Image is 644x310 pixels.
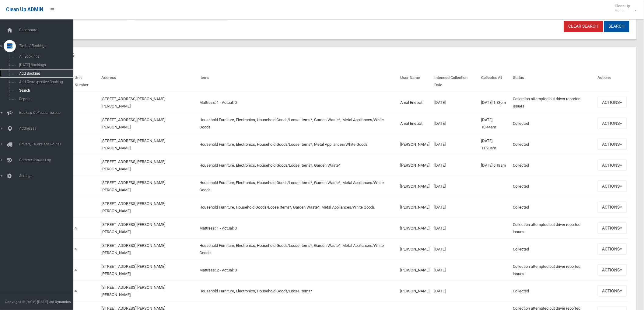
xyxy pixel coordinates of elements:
span: Search [17,88,73,93]
td: [DATE] [432,218,479,239]
a: [STREET_ADDRESS][PERSON_NAME][PERSON_NAME] [101,243,166,255]
td: 4 [72,281,99,301]
td: [PERSON_NAME] [398,218,432,239]
th: Address [99,71,197,92]
td: [DATE] 6:18am [479,155,511,176]
td: Amal Eneizat [398,92,432,113]
th: Unit Number [72,71,99,92]
td: [DATE] 1:33pm [479,92,511,113]
button: Actions [598,244,627,255]
span: Clean Up ADMIN [6,7,43,12]
button: Actions [598,223,627,234]
td: Collected [511,197,595,218]
a: Clear Search [564,21,603,32]
a: [STREET_ADDRESS][PERSON_NAME][PERSON_NAME] [101,97,166,108]
td: Collection attempted but driver reported issues [511,92,595,113]
td: 4 [72,260,99,281]
td: [PERSON_NAME] [398,239,432,260]
td: Household Furniture, Electronics, Household Goods/Loose Items*, Garden Waste*, Metal Appliances/W... [197,239,398,260]
span: Report [17,97,73,101]
td: Collected [511,176,595,197]
td: Household Furniture, Household Goods/Loose Items*, Garden Waste*, Metal Appliances/White Goods [197,197,398,218]
td: Collected [511,155,595,176]
td: Collected [511,281,595,301]
td: [PERSON_NAME] [398,134,432,155]
span: Booking Collection Issues [17,111,78,115]
button: Actions [598,264,627,276]
td: [DATE] [432,260,479,281]
a: [STREET_ADDRESS][PERSON_NAME][PERSON_NAME] [101,159,166,171]
td: 4 [72,218,99,239]
td: [DATE] 10:44am [479,113,511,134]
th: Intended Collection Date [432,71,479,92]
span: Addresses [17,126,78,131]
button: Actions [598,285,627,297]
span: Tasks / Bookings [17,44,78,48]
td: [PERSON_NAME] [398,155,432,176]
a: [STREET_ADDRESS][PERSON_NAME][PERSON_NAME] [101,285,166,297]
td: 4 [72,239,99,260]
td: Household Furniture, Electronics, Household Goods/Loose Items*, Garden Waste* [197,155,398,176]
a: [STREET_ADDRESS][PERSON_NAME][PERSON_NAME] [101,201,166,213]
span: Add Booking [17,71,73,76]
td: Mattress: 1 - Actual: 0 [197,218,398,239]
button: Actions [598,118,627,129]
button: Actions [598,202,627,213]
button: Actions [598,181,627,192]
td: Collection attempted but driver reported issues [511,260,595,281]
td: Amal Eneizat [398,113,432,134]
a: [STREET_ADDRESS][PERSON_NAME][PERSON_NAME] [101,118,166,129]
a: [STREET_ADDRESS][PERSON_NAME][PERSON_NAME] [101,222,166,234]
td: Household Furniture, Electronics, Household Goods/Loose Items* [197,281,398,301]
td: Collected [511,113,595,134]
td: [PERSON_NAME] [398,176,432,197]
strong: Jet Dynamics [49,300,71,304]
td: Collected [511,239,595,260]
a: [STREET_ADDRESS][PERSON_NAME][PERSON_NAME] [101,138,166,150]
td: [PERSON_NAME] [398,281,432,301]
a: [STREET_ADDRESS][PERSON_NAME][PERSON_NAME] [101,180,166,192]
button: Search [604,21,629,32]
span: All Bookings [17,54,73,59]
th: Items [197,71,398,92]
td: [DATE] [432,155,479,176]
td: [DATE] [432,197,479,218]
span: Settings [17,174,78,178]
span: Communication Log [17,158,78,162]
td: Household Furniture, Electronics, Household Goods/Loose Items*, Metal Appliances/White Goods [197,134,398,155]
a: [STREET_ADDRESS][PERSON_NAME][PERSON_NAME] [101,264,166,276]
td: Mattress: 2 - Actual: 0 [197,260,398,281]
button: Actions [598,139,627,150]
button: Actions [598,160,627,171]
td: [DATE] [432,281,479,301]
td: [DATE] [432,113,479,134]
td: Collection attempted but driver reported issues [511,218,595,239]
span: Drivers, Trucks and Routes [17,142,78,146]
th: User Name [398,71,432,92]
td: [DATE] [432,176,479,197]
button: Actions [598,97,627,108]
td: [DATE] [432,239,479,260]
span: Dashboard [17,28,78,32]
span: Clean Up [612,4,636,13]
th: Status [511,71,595,92]
td: Household Furniture, Electronics, Household Goods/Loose Items*, Garden Waste*, Metal Appliances/W... [197,176,398,197]
td: [DATE] [432,92,479,113]
span: Add Retrospective Booking [17,80,73,84]
td: Collected [511,134,595,155]
span: [DATE] Bookings [17,63,73,67]
small: Admin [615,8,630,13]
span: Copyright © [DATE]-[DATE] [5,300,48,304]
td: [DATE] [432,134,479,155]
td: Mattress: 1 - Actual: 0 [197,92,398,113]
td: [PERSON_NAME] [398,197,432,218]
td: [DATE] 11:20am [479,134,511,155]
td: [PERSON_NAME] [398,260,432,281]
th: Actions [595,71,629,92]
td: Household Furniture, Electronics, Household Goods/Loose Items*, Garden Waste*, Metal Appliances/W... [197,113,398,134]
th: Collected At [479,71,511,92]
